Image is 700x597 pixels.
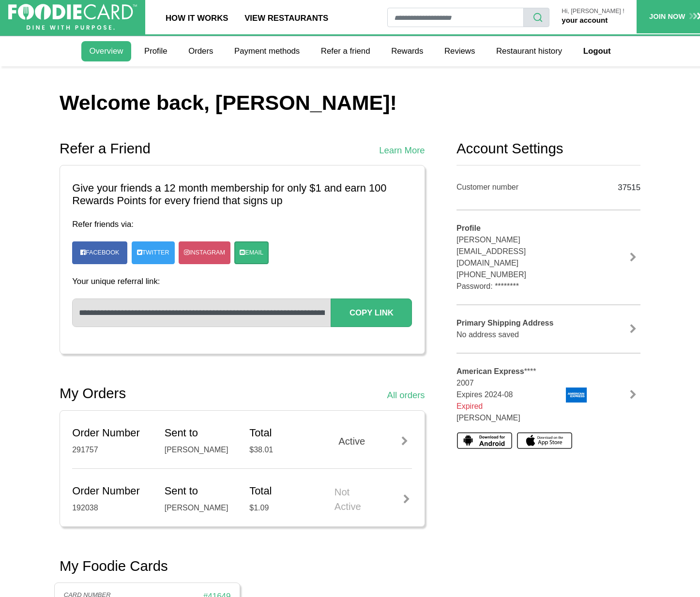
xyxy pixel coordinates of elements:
span: Instagram [189,248,225,257]
span: Facebook [86,249,119,256]
b: Profile [457,224,481,232]
a: Overview [81,41,132,61]
div: 37515 [602,178,640,197]
b: Primary Shipping Address [457,319,553,327]
div: 291757 [72,444,150,456]
a: Facebook [76,244,123,262]
span: Twitter [142,248,169,257]
a: Email [234,241,269,265]
div: $1.09 [249,502,320,514]
h2: Refer a Friend [60,140,151,157]
span: No address saved [457,330,519,339]
button: Copy Link [331,298,412,327]
img: americanexpress.png [565,388,587,403]
h5: Sent to [165,485,235,497]
div: **** 2007 Expires 2024-08 [PERSON_NAME] [449,366,558,424]
b: American Express [457,367,524,375]
h5: Order Number [72,485,150,497]
a: Rewards [383,41,431,61]
div: $38.01 [249,444,320,456]
a: Profile [136,41,175,61]
div: Customer number [457,181,587,193]
h2: My Orders [60,385,126,402]
a: Order Number 192038 Sent to [PERSON_NAME] Total $1.09 Not Active [72,469,412,526]
div: [PERSON_NAME] [EMAIL_ADDRESS][DOMAIN_NAME] [PHONE_NUMBER] Password: ******** [457,223,587,292]
div: Active [335,434,412,448]
h5: Total [249,427,320,439]
a: Payment methods [226,41,308,61]
h5: Total [249,485,320,497]
a: Orders [180,41,221,61]
h3: Give your friends a 12 month membership for only $1 and earn 100 Rewards Points for every friend ... [72,182,412,207]
h2: Account Settings [457,140,640,157]
div: [PERSON_NAME] [165,444,235,456]
h4: Your unique referral link: [72,277,412,286]
a: Instagram [179,241,230,265]
span: Expired [457,402,483,410]
h2: My Foodie Cards [60,557,168,574]
a: Refer a friend [313,41,378,61]
div: Not Active [335,485,412,514]
a: Logout [575,41,619,61]
a: your account [562,16,608,24]
a: Reviews [436,41,483,61]
button: search [523,8,549,27]
a: Restaurant history [488,41,570,61]
input: restaurant search [387,8,524,27]
img: FoodieCard; Eat, Drink, Save, Donate [8,4,137,30]
a: Learn More [379,144,425,157]
p: Hi, [PERSON_NAME] ! [562,8,624,15]
h5: Sent to [165,427,235,439]
h1: Welcome back, [PERSON_NAME]! [60,90,640,116]
div: [PERSON_NAME] [165,502,235,514]
div: 192038 [72,502,150,514]
a: All orders [387,388,425,402]
a: Twitter [132,241,175,265]
h4: Refer friends via: [72,220,412,229]
h5: Order Number [72,427,150,439]
span: Email [245,248,263,257]
a: Order Number 291757 Sent to [PERSON_NAME] Total $38.01 Active [72,411,412,469]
